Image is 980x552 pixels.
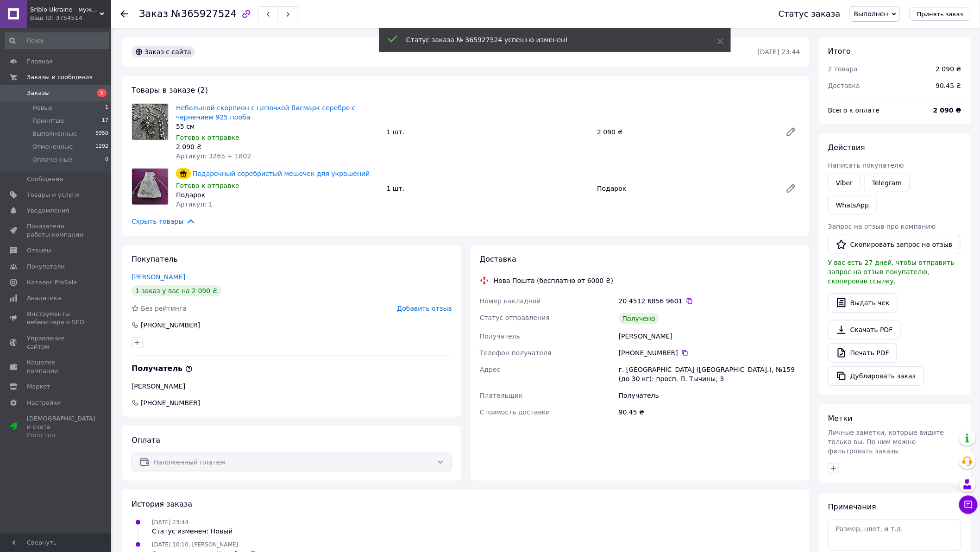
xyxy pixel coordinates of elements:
span: Артикул: 3265 + 1802 [176,152,251,160]
button: Скопировать запрос на отзыв [828,235,961,254]
span: Принять заказ [917,11,963,18]
a: Небольшой скорпион с цепочкой бисмарк серебро с чернением 925 проба [176,104,356,121]
div: Ваш ID: 3754514 [30,14,111,22]
img: Небольшой скорпион с цепочкой бисмарк серебро с чернением 925 проба [132,104,168,140]
span: Маркет [27,383,50,391]
span: Метки [828,414,853,423]
span: Готово к отправке [176,134,239,141]
div: [PERSON_NAME] [132,382,452,391]
span: Показатели работы компании [27,222,86,239]
button: Чат с покупателем [959,496,978,514]
span: Настройки [27,399,61,407]
img: Подарочный серебристый мешочек для украшений [132,169,168,205]
span: Принятые [32,117,64,125]
b: 2 090 ₴ [933,107,961,114]
span: Кошелек компании [27,358,86,375]
a: Telegram [864,174,910,192]
span: Выполнен [854,10,888,18]
span: Отмененные [32,143,73,151]
span: Скрыть товары [132,216,196,226]
span: Уведомления [27,207,69,215]
span: Покупатели [27,263,65,271]
span: Отзывы [27,246,51,255]
span: Покупатель [132,255,178,263]
a: Подарочный серебристый мешочек для украшений [193,170,370,177]
span: 1 [97,89,107,97]
span: Действия [828,143,865,152]
span: 1292 [95,143,108,151]
a: [PERSON_NAME] [132,273,185,281]
div: 2 090 ₴ [936,64,961,74]
span: 17 [102,117,108,125]
a: WhatsApp [828,196,877,214]
span: У вас есть 27 дней, чтобы отправить запрос на отзыв покупателю, скопировав ссылку. [828,259,955,285]
span: Выполненные [32,130,77,138]
span: Получатель [480,332,520,340]
span: Телефон получателя [480,349,552,357]
div: 55 см [176,122,379,131]
div: г. [GEOGRAPHIC_DATA] ([GEOGRAPHIC_DATA].), №159 (до 30 кг): просп. П. Тычины, 3 [617,361,802,387]
a: Редактировать [782,123,800,141]
span: Заказы [27,89,50,97]
a: Печать PDF [828,343,897,363]
span: Управление сайтом [27,334,86,351]
span: Каталог ProSale [27,278,77,287]
span: Личные заметки, которые видите только вы. По ним можно фильтровать заказы [828,429,944,455]
div: 90.45 ₴ [617,404,802,420]
div: Получатель [617,387,802,404]
span: Примечания [828,502,876,511]
span: Аналитика [27,294,61,302]
span: Оплата [132,436,160,445]
input: Поиск [5,32,109,49]
span: Адрес [480,366,500,373]
div: 90.45 ₴ [930,75,967,96]
div: Подарок [593,182,778,195]
div: 1 шт. [383,125,594,138]
span: [DATE] 23:44 [152,519,188,526]
span: Артикул: 1 [176,201,213,208]
span: Доставка [480,255,516,263]
span: Статус отправления [480,314,550,321]
span: 0 [105,156,108,164]
button: Выдать чек [828,293,898,313]
span: Сообщения [27,175,63,183]
span: Sriblo Ukraine - мужские комплекты c цепочками из серебра 925 пробы [30,6,100,14]
span: Главная [27,57,53,66]
span: Доставка [828,82,860,89]
span: 5950 [95,130,108,138]
div: 20 4512 6856 9601 [619,296,800,306]
div: Вернуться назад [120,9,128,19]
div: Статус изменен: Новый [152,527,232,536]
span: Товары в заказе (2) [132,86,208,94]
div: Подарок [176,190,379,200]
div: Получено [619,313,659,324]
div: Нова Пошта (бесплатно от 6000 ₴) [491,276,616,285]
span: Оплаченные [32,156,72,164]
span: [DATE] 10:10, [PERSON_NAME] [152,541,238,548]
button: Дублировать заказ [828,366,924,386]
div: [PERSON_NAME] [617,328,802,345]
span: Без рейтинга [141,305,187,312]
div: 1 заказ у вас на 2 090 ₴ [132,285,221,296]
span: Новые [32,104,53,112]
span: 2 товара [828,65,858,73]
div: Статус заказа [779,9,841,19]
span: Запрос на отзыв про компанию [828,223,936,230]
div: 2 090 ₴ [593,125,778,138]
div: [PHONE_NUMBER] [140,320,201,330]
span: Получатель [132,364,193,373]
div: 2 090 ₴ [176,142,379,151]
div: Статус заказа № 365927524 успешно изменен! [406,35,694,44]
span: Добавить отзыв [397,305,452,312]
span: 1 [105,104,108,112]
span: Заказ [139,8,168,19]
span: Готово к отправке [176,182,239,189]
div: Prom топ [27,431,95,439]
span: №365927524 [171,8,237,19]
div: [PHONE_NUMBER] [619,348,800,358]
span: Заказы и сообщения [27,73,93,82]
div: 1 шт. [383,182,594,195]
span: Плательщик [480,392,523,399]
time: [DATE] 23:44 [758,48,800,56]
span: Итого [828,47,851,56]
